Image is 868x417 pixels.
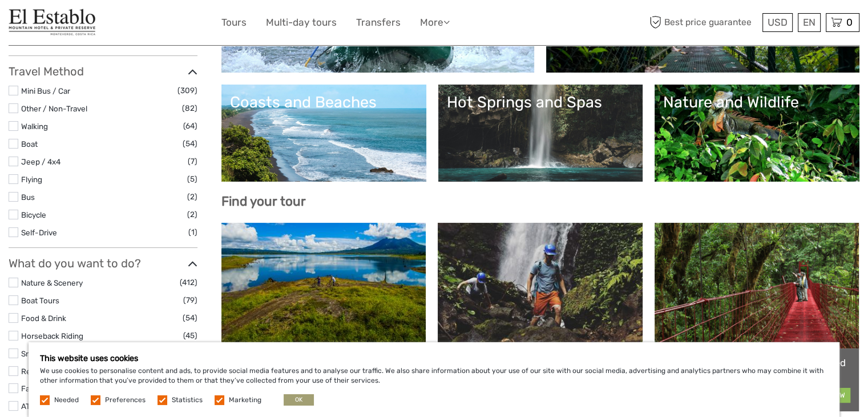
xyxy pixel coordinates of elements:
[356,14,401,31] a: Transfers
[183,329,197,342] span: (45)
[21,86,70,95] a: Mini Bus / Car
[131,18,145,31] button: Open LiveChat chat widget
[21,104,87,113] a: Other / Non-Travel
[9,256,197,270] h3: What do you want to do?
[16,20,129,29] p: We're away right now. Please check back later!
[447,93,635,111] div: Hot Springs and Spas
[663,93,851,173] a: Nature and Wildlife
[21,157,60,166] a: Jeep / 4x4
[183,311,197,324] span: (54)
[21,139,38,149] a: Boat
[768,17,788,28] span: USD
[183,137,197,150] span: (54)
[9,65,197,78] h3: Travel Method
[420,14,450,31] a: More
[180,276,197,289] span: (412)
[21,384,59,393] a: Family Fun
[798,13,821,32] div: EN
[187,190,197,203] span: (2)
[21,367,75,376] a: Relaxation/Spa
[40,354,828,363] h5: This website uses cookies
[183,119,197,133] span: (64)
[9,9,96,37] img: El Establo Mountain Hotel
[229,395,261,405] label: Marketing
[183,294,197,307] span: (79)
[182,102,197,115] span: (82)
[21,314,66,323] a: Food & Drink
[177,84,197,97] span: (309)
[647,13,760,32] span: Best price guarantee
[266,14,337,31] a: Multi-day tours
[221,194,306,209] b: Find your tour
[663,93,851,111] div: Nature and Wildlife
[21,122,48,131] a: Walking
[284,394,314,406] button: OK
[21,331,83,340] a: Horseback Riding
[187,173,197,186] span: (5)
[21,278,83,287] a: Nature & Scenery
[21,210,46,219] a: Bicycle
[188,155,197,168] span: (7)
[230,93,418,173] a: Coasts and Beaches
[172,395,203,405] label: Statistics
[21,402,94,411] a: ATV/Quads/Buggies
[845,17,854,28] span: 0
[187,208,197,221] span: (2)
[221,14,247,31] a: Tours
[21,175,42,184] a: Flying
[21,193,35,202] a: Bus
[21,228,57,237] a: Self-Drive
[21,349,89,358] a: Snorkeling & Diving
[54,395,79,405] label: Needed
[447,93,635,173] a: Hot Springs and Spas
[21,296,59,305] a: Boat Tours
[230,93,418,111] div: Coasts and Beaches
[29,342,839,417] div: We use cookies to personalise content and ads, to provide social media features and to analyse ou...
[188,226,197,239] span: (1)
[105,395,146,405] label: Preferences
